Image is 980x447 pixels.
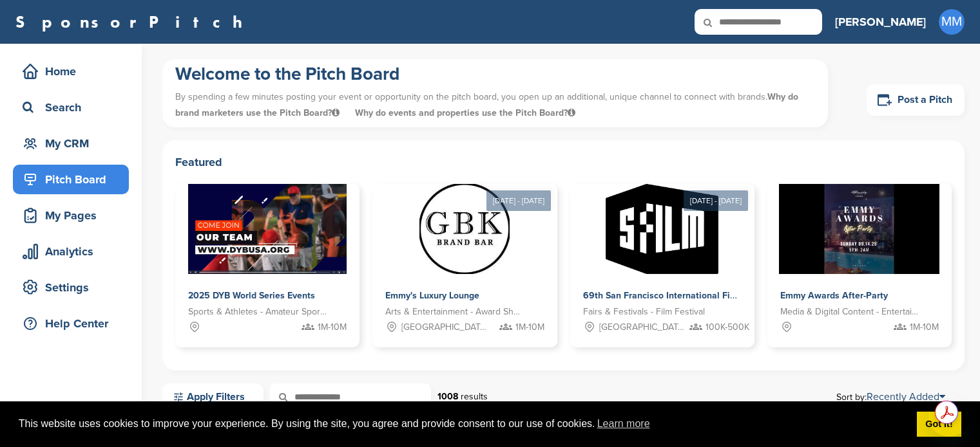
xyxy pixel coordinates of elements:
span: 2025 DYB World Series Events [188,290,315,301]
img: Sponsorpitch & [779,184,939,274]
a: SponsorPitch [15,14,251,30]
span: Media & Digital Content - Entertainment [780,305,919,319]
strong: 1008 [437,391,458,402]
div: [DATE] - [DATE] [684,190,748,211]
a: [DATE] - [DATE] Sponsorpitch & 69th San Francisco International Film Festival Fairs & Festivals -... [570,163,754,347]
a: Recently Added [867,390,945,403]
span: 1M-10M [910,320,939,334]
span: [GEOGRAPHIC_DATA], [GEOGRAPHIC_DATA] [599,320,686,334]
div: [DATE] - [DATE] [486,190,551,211]
h2: Featured [175,153,952,171]
span: Fairs & Festivals - Film Festival [583,305,705,319]
div: Analytics [19,240,129,263]
iframe: Button to launch messaging window [928,396,970,437]
a: Search [13,93,129,122]
img: Sponsorpitch & [419,184,510,274]
a: My Pages [13,201,129,230]
h3: [PERSON_NAME] [835,13,926,31]
div: Help Center [19,312,129,335]
p: By spending a few minutes posting your event or opportunity on the pitch board, you open up an ad... [175,86,815,124]
a: learn more about cookies [595,414,652,433]
span: 69th San Francisco International Film Festival [583,290,776,301]
a: Settings [13,273,129,302]
div: Home [19,60,129,83]
a: [PERSON_NAME] [835,8,926,36]
img: Sponsorpitch & [606,184,718,274]
div: My CRM [19,132,129,155]
span: [GEOGRAPHIC_DATA], [GEOGRAPHIC_DATA] [401,320,488,334]
span: results [461,391,488,402]
span: Why do events and properties use the Pitch Board? [355,107,575,118]
h1: Welcome to the Pitch Board [175,62,815,86]
span: MM [939,9,965,35]
a: [DATE] - [DATE] Sponsorpitch & Emmy's Luxury Lounge Arts & Entertainment - Award Show [GEOGRAPHIC... [372,163,557,347]
div: Pitch Board [19,168,129,191]
span: Arts & Entertainment - Award Show [385,305,524,319]
a: Apply Filters [162,383,264,410]
a: dismiss cookie message [917,412,961,437]
a: Post a Pitch [867,84,965,116]
a: Home [13,57,129,86]
span: 1M-10M [515,320,544,334]
a: Analytics [13,237,129,266]
span: Sort by: [836,392,945,402]
span: Emmy's Luxury Lounge [385,290,479,301]
div: Search [19,96,129,119]
span: 1M-10M [318,320,347,334]
span: 100K-500K [706,320,749,334]
div: Settings [19,276,129,299]
a: Pitch Board [13,165,129,194]
a: Sponsorpitch & Emmy Awards After-Party Media & Digital Content - Entertainment 1M-10M [767,184,952,347]
span: This website uses cookies to improve your experience. By using the site, you agree and provide co... [19,414,907,433]
a: Sponsorpitch & 2025 DYB World Series Events Sports & Athletes - Amateur Sports Leagues 1M-10M [175,184,360,347]
div: My Pages [19,204,129,227]
a: My CRM [13,129,129,158]
img: Sponsorpitch & [188,184,347,274]
span: Emmy Awards After-Party [780,290,888,301]
a: Help Center [13,309,129,338]
span: Sports & Athletes - Amateur Sports Leagues [188,305,327,319]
